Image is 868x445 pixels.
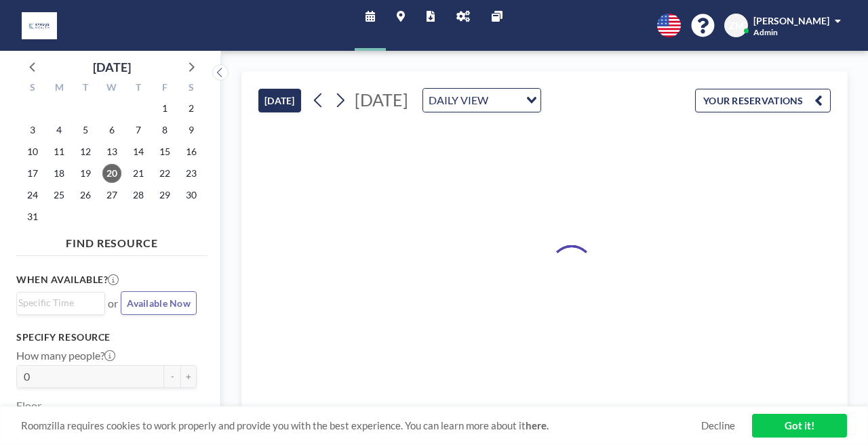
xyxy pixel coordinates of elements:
[526,419,549,431] a: here.
[127,297,191,309] span: Available Now
[182,186,201,205] span: Saturday, August 30, 2025
[102,186,121,205] span: Wednesday, August 27, 2025
[753,27,778,37] span: Admin
[129,164,148,183] span: Thursday, August 21, 2025
[729,20,744,32] span: ZM
[129,142,148,161] span: Thursday, August 14, 2025
[50,186,68,205] span: Monday, August 25, 2025
[16,399,41,412] label: Floor
[155,164,174,183] span: Friday, August 22, 2025
[16,231,208,250] h4: FIND RESOURCE
[50,164,68,183] span: Monday, August 18, 2025
[99,80,125,98] div: W
[50,142,68,161] span: Monday, August 11, 2025
[102,142,121,161] span: Wednesday, August 13, 2025
[182,164,201,183] span: Saturday, August 23, 2025
[164,365,180,388] button: -
[102,121,121,140] span: Wednesday, August 6, 2025
[125,80,151,98] div: T
[426,91,491,109] span: DAILY VIEW
[76,186,95,205] span: Tuesday, August 26, 2025
[753,15,829,26] span: [PERSON_NAME]
[121,291,197,315] button: Available Now
[16,349,115,362] label: How many people?
[20,80,46,98] div: S
[701,419,735,432] a: Decline
[129,186,148,205] span: Thursday, August 28, 2025
[23,207,42,226] span: Sunday, August 31, 2025
[18,295,97,310] input: Search for option
[355,89,408,110] span: [DATE]
[155,186,174,205] span: Friday, August 29, 2025
[155,121,174,140] span: Friday, August 8, 2025
[21,419,701,432] span: Roomzilla requires cookies to work properly and provide you with the best experience. You can lea...
[155,142,174,161] span: Friday, August 15, 2025
[17,293,104,313] div: Search for option
[258,89,301,112] button: [DATE]
[93,58,131,77] div: [DATE]
[108,297,118,310] span: or
[423,89,540,112] div: Search for option
[182,142,201,161] span: Saturday, August 16, 2025
[492,91,518,109] input: Search for option
[151,80,178,98] div: F
[46,80,73,98] div: M
[23,164,42,183] span: Sunday, August 17, 2025
[752,414,847,438] a: Got it!
[23,186,42,205] span: Sunday, August 24, 2025
[182,121,201,140] span: Saturday, August 9, 2025
[180,365,197,388] button: +
[155,99,174,118] span: Friday, August 1, 2025
[23,142,42,161] span: Sunday, August 10, 2025
[73,80,99,98] div: T
[50,121,68,140] span: Monday, August 4, 2025
[129,121,148,140] span: Thursday, August 7, 2025
[178,80,204,98] div: S
[23,121,42,140] span: Sunday, August 3, 2025
[16,331,197,343] h3: Specify resource
[76,142,95,161] span: Tuesday, August 12, 2025
[102,164,121,183] span: Wednesday, August 20, 2025
[695,89,831,112] button: YOUR RESERVATIONS
[76,164,95,183] span: Tuesday, August 19, 2025
[22,12,57,39] img: organization-logo
[76,121,95,140] span: Tuesday, August 5, 2025
[182,99,201,118] span: Saturday, August 2, 2025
